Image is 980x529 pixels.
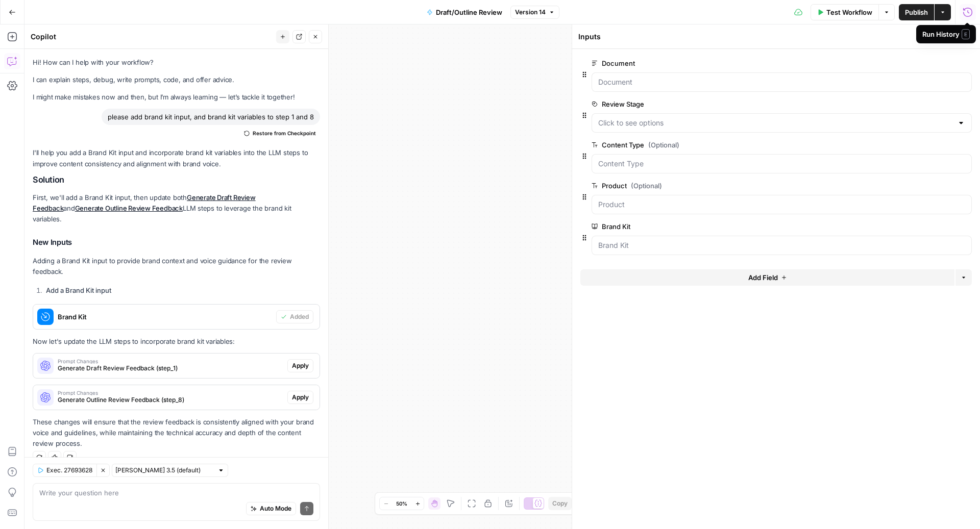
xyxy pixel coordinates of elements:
p: I'll help you add a Brand Kit input and incorporate brand kit variables into the LLM steps to imp... [33,147,320,169]
span: Auto Mode [260,504,291,513]
span: Version 14 [515,8,546,17]
div: please add brand kit input, and brand kit variables to step 1 and 8 [102,109,320,125]
button: Restore from Checkpoint [240,127,320,139]
h2: Solution [33,175,320,185]
span: Prompt Changes [58,359,283,364]
button: Publish [899,4,934,20]
label: Content Type [592,140,914,150]
span: Generate Draft Review Feedback (step_1) [58,364,283,373]
span: Copy [552,499,568,508]
label: Document [592,58,914,68]
p: Now let's update the LLM steps to incorporate brand kit variables: [33,336,320,347]
input: Document [598,77,965,87]
input: Click to see options [598,118,953,128]
span: Test Workflow [826,7,872,17]
p: These changes will ensure that the review feedback is consistently aligned with your brand voice ... [33,417,320,449]
p: I might make mistakes now and then, but I’m always learning — let’s tackle it together! [33,92,320,103]
input: Brand Kit [598,240,965,250]
div: Inputs [578,32,958,42]
a: Generate Draft Review Feedback [33,193,256,212]
h3: New Inputs [33,236,320,249]
span: Restore from Checkpoint [253,129,316,137]
strong: Add a Brand Kit input [46,286,111,294]
div: Copilot [31,32,273,42]
div: Run History [922,29,970,39]
p: Hi! How can I help with your workflow? [33,57,320,68]
span: Apply [292,393,309,402]
button: Added [276,310,313,323]
p: Adding a Brand Kit input to provide brand context and voice guidance for the review feedback. [33,256,320,277]
p: First, we'll add a Brand Kit input, then update both and LLM steps to leverage the brand kit vari... [33,192,320,224]
a: Generate Outline Review Feedback [75,204,183,212]
span: Generate Outline Review Feedback (step_8) [58,395,283,405]
span: Add Field [748,272,778,283]
label: Brand Kit [592,221,914,232]
span: Draft/Outline Review [436,7,502,17]
input: Claude Sonnet 3.5 (default) [115,465,213,475]
span: Publish [905,7,928,17]
span: E [962,29,970,39]
label: Review Stage [592,99,914,109]
p: I can explain steps, debug, write prompts, code, and offer advice. [33,74,320,85]
input: Product [598,199,965,210]
button: Exec. 27693628 [33,464,96,477]
span: Exec. 27693628 [46,466,92,475]
span: Added [290,312,309,321]
button: Test Workflow [811,4,878,20]
span: (Optional) [631,181,662,191]
span: 50% [396,499,407,508]
span: (Optional) [648,140,679,150]
button: Copy [548,497,572,510]
button: Version 14 [510,6,559,19]
button: Apply [287,391,313,404]
button: Add Field [580,269,954,286]
input: Content Type [598,159,965,169]
label: Product [592,181,914,191]
button: Apply [287,359,313,372]
button: Draft/Outline Review [421,4,508,20]
span: Brand Kit [58,312,272,322]
button: Auto Mode [246,502,296,515]
span: Prompt Changes [58,390,283,395]
span: Apply [292,361,309,370]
